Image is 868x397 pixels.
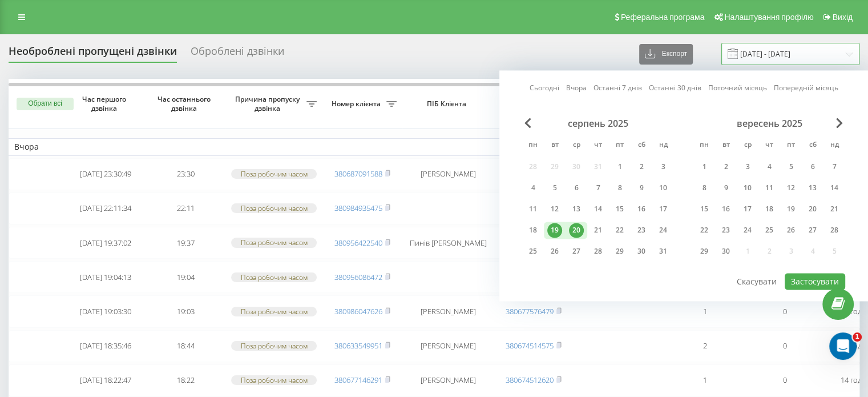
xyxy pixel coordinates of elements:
[611,137,628,154] abbr: п’ятниця
[566,243,587,260] div: ср 27 серп 2025 р.
[146,261,225,293] td: 19:04
[587,179,609,197] div: чт 7 серп 2025 р.
[530,83,559,94] a: Сьогодні
[656,181,671,195] div: 10
[587,200,609,218] div: чт 14 серп 2025 р.
[827,181,842,195] div: 14
[665,295,745,327] td: 1
[665,330,745,362] td: 2
[621,13,705,22] span: Реферальна програма
[739,137,756,154] abbr: середа
[740,181,755,195] div: 10
[758,222,780,239] div: чт 25 вер 2025 р.
[762,159,777,174] div: 4
[66,295,146,327] td: [DATE] 19:03:30
[522,243,544,260] div: пн 25 серп 2025 р.
[639,44,693,65] button: Експорт
[146,330,225,362] td: 18:44
[524,118,531,128] span: Previous Month
[569,223,584,238] div: 20
[231,307,317,316] div: Поза робочим часом
[9,45,177,63] div: Необроблені пропущені дзвінки
[718,244,733,259] div: 30
[652,179,674,197] div: нд 10 серп 2025 р.
[590,137,607,154] abbr: четвер
[546,137,563,154] abbr: вівторок
[612,223,627,238] div: 22
[774,83,838,94] a: Попередній місяць
[612,202,627,216] div: 15
[740,223,755,238] div: 24
[745,330,825,362] td: 0
[587,243,609,260] div: чт 28 серп 2025 р.
[544,200,566,218] div: вт 12 серп 2025 р.
[522,222,544,239] div: пн 18 серп 2025 р.
[402,158,494,190] td: [PERSON_NAME]
[631,222,652,239] div: сб 23 серп 2025 р.
[526,244,540,259] div: 25
[823,200,845,218] div: нд 21 вер 2025 р.
[784,181,798,195] div: 12
[569,181,584,195] div: 6
[652,222,674,239] div: нд 24 серп 2025 р.
[780,179,802,197] div: пт 12 вер 2025 р.
[522,118,674,129] div: серпень 2025
[609,222,631,239] div: пт 22 серп 2025 р.
[730,273,783,290] button: Скасувати
[634,181,649,195] div: 9
[827,159,842,174] div: 7
[566,179,587,197] div: ср 6 серп 2025 р.
[634,159,649,174] div: 2
[66,330,146,362] td: [DATE] 18:35:46
[594,83,642,94] a: Останні 7 днів
[591,181,605,195] div: 7
[758,179,780,197] div: чт 11 вер 2025 р.
[784,223,798,238] div: 26
[146,364,225,396] td: 18:22
[526,181,540,195] div: 4
[566,83,587,94] a: Вчора
[829,332,857,360] iframe: Intercom live chat
[656,159,671,174] div: 3
[697,181,712,195] div: 8
[547,202,562,216] div: 12
[758,158,780,175] div: чт 4 вер 2025 р.
[522,179,544,197] div: пн 4 серп 2025 р.
[231,272,317,282] div: Поза робочим часом
[66,261,146,293] td: [DATE] 19:04:13
[547,181,562,195] div: 5
[696,137,713,154] abbr: понеділок
[853,332,862,342] span: 1
[146,227,225,259] td: 19:37
[762,223,777,238] div: 25
[737,179,758,197] div: ср 10 вер 2025 р.
[231,238,317,247] div: Поза робочим часом
[231,203,317,213] div: Поза робочим часом
[591,244,605,259] div: 28
[833,13,853,22] span: Вихід
[526,223,540,238] div: 18
[784,159,798,174] div: 5
[802,158,823,175] div: сб 6 вер 2025 р.
[566,222,587,239] div: ср 20 серп 2025 р.
[784,202,798,216] div: 19
[402,295,494,327] td: [PERSON_NAME]
[805,181,820,195] div: 13
[737,158,758,175] div: ср 3 вер 2025 р.
[804,137,821,154] abbr: субота
[745,364,825,396] td: 0
[526,202,540,216] div: 11
[652,158,674,175] div: нд 3 серп 2025 р.
[656,223,671,238] div: 24
[697,223,712,238] div: 22
[547,223,562,238] div: 19
[802,179,823,197] div: сб 13 вер 2025 р.
[66,227,146,259] td: [DATE] 19:37:02
[334,272,382,282] a: 380956086472
[715,200,737,218] div: вт 16 вер 2025 р.
[231,341,317,351] div: Поза робочим часом
[634,223,649,238] div: 23
[693,179,715,197] div: пн 8 вер 2025 р.
[655,137,672,154] abbr: неділя
[547,244,562,259] div: 26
